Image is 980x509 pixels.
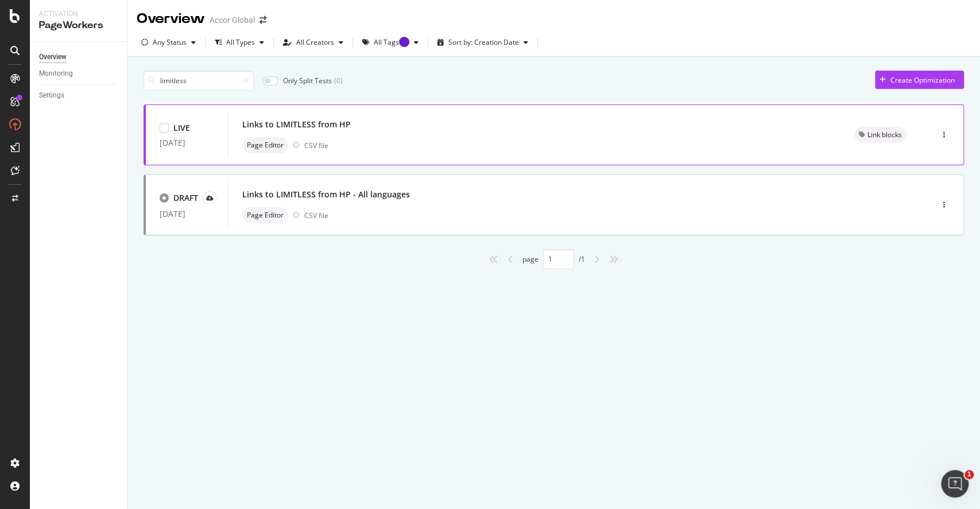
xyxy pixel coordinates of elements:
[278,33,348,52] button: All Creators
[304,141,328,150] div: CSV file
[39,9,118,19] div: Activation
[358,33,423,52] button: All TagsTooltip anchor
[210,14,255,26] div: Accor Global
[39,68,119,80] a: Monitoring
[854,127,907,143] div: neutral label
[503,250,518,269] div: angle-left
[153,39,187,46] div: Any Status
[160,138,214,147] div: [DATE]
[964,470,974,479] span: 1
[890,75,955,85] div: Create Optimization
[605,250,623,269] div: angles-right
[226,39,255,46] div: All Types
[173,122,190,134] div: LIVE
[867,131,902,138] span: Link blocks
[210,33,269,52] button: All Types
[296,39,334,46] div: All Creators
[875,71,964,89] button: Create Optimization
[39,68,73,80] div: Monitoring
[590,250,605,269] div: angle-right
[247,142,284,149] span: Page Editor
[242,137,288,153] div: neutral label
[334,76,343,86] div: ( 0 )
[259,16,266,24] div: arrow-right-arrow-left
[160,209,214,219] div: [DATE]
[173,192,198,204] div: DRAFT
[448,39,519,46] div: Sort by: Creation Date
[39,51,119,63] a: Overview
[242,207,288,223] div: neutral label
[374,39,409,46] div: All Tags
[283,76,332,86] div: Only Split Tests
[144,71,254,91] input: Search an Optimization
[433,33,533,52] button: Sort by: Creation Date
[247,212,284,219] span: Page Editor
[39,19,118,32] div: PageWorkers
[39,90,119,102] a: Settings
[941,470,969,498] iframe: Intercom live chat
[522,249,585,269] div: page / 1
[137,9,205,29] div: Overview
[304,211,328,220] div: CSV file
[485,250,503,269] div: angles-left
[399,37,409,47] div: Tooltip anchor
[137,33,200,52] button: Any Status
[39,51,67,63] div: Overview
[242,189,410,200] div: Links to LIMITLESS from HP - All languages
[242,119,351,130] div: Links to LIMITLESS from HP
[39,90,64,102] div: Settings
